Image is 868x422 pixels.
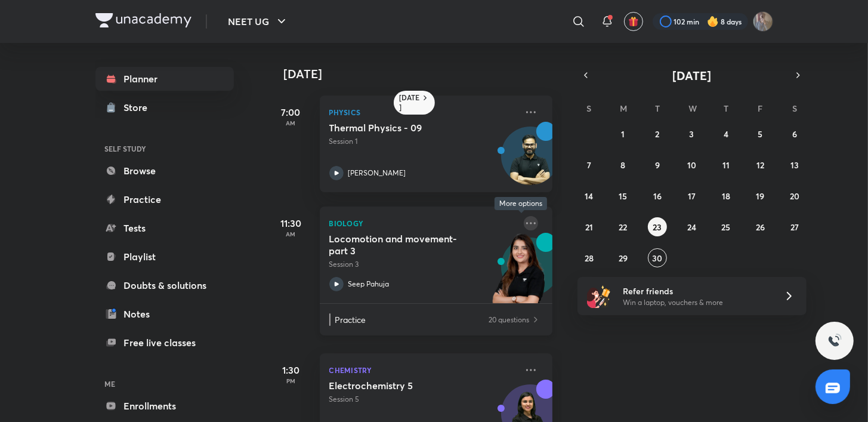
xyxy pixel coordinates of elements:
button: September 15, 2025 [614,186,633,205]
abbr: Tuesday [655,103,660,114]
button: September 19, 2025 [750,186,770,205]
button: September 30, 2025 [648,248,667,267]
abbr: September 27, 2025 [790,221,799,233]
button: September 6, 2025 [785,124,804,143]
abbr: September 9, 2025 [655,159,660,171]
button: September 16, 2025 [648,186,667,205]
button: September 12, 2025 [750,155,770,174]
a: Browse [95,159,234,183]
a: Store [95,96,234,119]
img: Company Logo [95,13,191,27]
button: September 18, 2025 [716,186,736,205]
h5: Electrochemistry 5 [329,380,478,392]
button: September 2, 2025 [648,124,667,143]
abbr: September 26, 2025 [756,221,765,233]
button: September 26, 2025 [750,217,770,236]
h5: 7:00 [267,105,315,119]
abbr: September 10, 2025 [687,159,696,171]
abbr: September 13, 2025 [790,159,799,171]
button: September 10, 2025 [682,155,701,174]
img: avatar [628,16,639,27]
abbr: September 5, 2025 [758,128,762,140]
abbr: September 16, 2025 [653,190,662,202]
abbr: September 11, 2025 [722,159,730,171]
abbr: September 30, 2025 [653,252,663,264]
abbr: September 20, 2025 [790,190,799,202]
abbr: September 1, 2025 [622,128,625,140]
button: September 1, 2025 [614,124,633,143]
p: PM [267,377,315,384]
button: September 14, 2025 [579,186,598,205]
p: AM [267,119,315,127]
abbr: September 19, 2025 [756,190,764,202]
h4: [DATE] [284,67,564,81]
a: Notes [95,302,234,326]
button: September 25, 2025 [716,217,736,236]
abbr: September 8, 2025 [621,159,626,171]
p: Practice [335,313,488,326]
button: September 17, 2025 [682,186,701,205]
p: Physics [329,105,517,119]
a: Planner [95,67,234,91]
button: September 20, 2025 [785,186,804,205]
abbr: Sunday [586,103,591,114]
button: September 11, 2025 [716,155,736,174]
img: Avatar [502,133,559,190]
button: September 8, 2025 [614,155,633,174]
a: Company Logo [95,13,191,30]
button: September 4, 2025 [716,124,736,143]
abbr: September 24, 2025 [687,221,696,233]
button: September 9, 2025 [648,155,667,174]
a: Enrollments [95,394,234,418]
button: September 21, 2025 [579,217,598,236]
button: September 22, 2025 [614,217,633,236]
h5: 11:30 [267,216,315,230]
p: Session 1 [329,136,517,147]
p: [PERSON_NAME] [348,168,406,178]
a: Free live classes [95,331,234,355]
div: More options [499,199,542,208]
abbr: September 21, 2025 [585,221,593,233]
abbr: September 6, 2025 [792,128,797,140]
abbr: September 12, 2025 [756,159,764,171]
abbr: September 18, 2025 [722,190,730,202]
abbr: September 3, 2025 [689,128,694,140]
img: unacademy [487,233,552,315]
button: September 24, 2025 [682,217,701,236]
h6: ME [95,374,234,394]
p: Session 5 [329,394,517,405]
abbr: Thursday [724,103,728,114]
h5: 1:30 [267,363,315,377]
abbr: September 14, 2025 [585,190,593,202]
p: Session 3 [329,259,517,270]
button: September 7, 2025 [579,155,598,174]
h6: Refer friends [623,285,770,297]
abbr: September 25, 2025 [721,221,730,233]
p: Win a laptop, vouchers & more [623,297,770,308]
abbr: September 2, 2025 [656,128,660,140]
a: Doubts & solutions [95,273,234,297]
img: referral [587,284,611,308]
button: NEET UG [221,10,296,33]
abbr: Wednesday [688,103,697,114]
abbr: September 22, 2025 [619,221,628,233]
a: Practice [95,187,234,211]
h5: Locomotion and movement- part 3 [329,233,478,257]
a: Playlist [95,245,234,269]
abbr: September 4, 2025 [724,128,728,140]
abbr: September 23, 2025 [653,221,662,233]
abbr: September 7, 2025 [587,159,591,171]
h6: [DATE] [400,93,421,112]
img: ttu [827,334,842,348]
p: Chemistry [329,363,517,377]
button: avatar [624,12,643,31]
img: shubhanshu yadav [753,11,773,32]
h5: Thermal Physics - 09 [329,122,478,134]
span: [DATE] [672,67,711,84]
p: Seep Pahuja [348,279,390,289]
abbr: September 17, 2025 [688,190,696,202]
button: September 13, 2025 [785,155,804,174]
p: Biology [329,216,517,230]
button: September 23, 2025 [648,217,667,236]
p: AM [267,230,315,238]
